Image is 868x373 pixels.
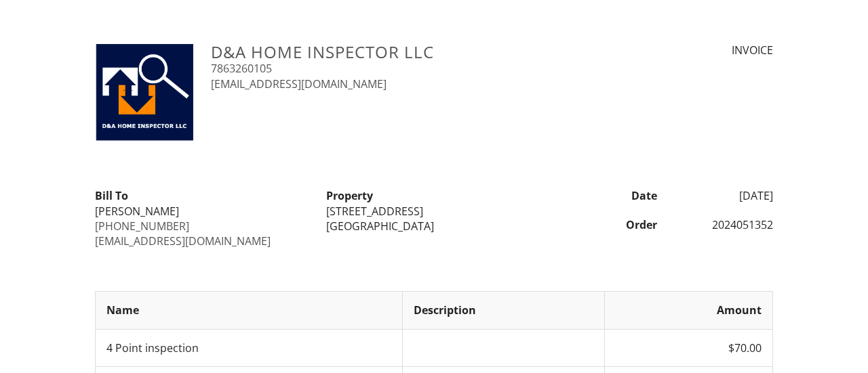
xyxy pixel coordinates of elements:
td: $70.00 [605,329,773,366]
a: [PHONE_NUMBER] [95,219,189,234]
th: Description [403,292,605,329]
div: [DATE] [665,188,781,203]
h3: D&A HOME INSPECTOR LLC [211,43,599,61]
th: Name [96,292,403,329]
div: [PERSON_NAME] [95,204,310,219]
img: LOGO.PNG [95,43,195,142]
td: 4 Point inspection [96,329,403,366]
a: 7863260105 [211,61,272,76]
strong: Property [326,188,373,203]
div: INVOICE [616,43,773,58]
th: Amount [605,292,773,329]
a: [EMAIL_ADDRESS][DOMAIN_NAME] [211,76,387,91]
div: 2024051352 [665,217,781,232]
div: [GEOGRAPHIC_DATA] [326,219,541,234]
div: [STREET_ADDRESS] [326,204,541,219]
strong: Bill To [95,188,128,203]
div: Date [550,188,666,203]
div: Order [550,217,666,232]
a: [EMAIL_ADDRESS][DOMAIN_NAME] [95,234,271,248]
